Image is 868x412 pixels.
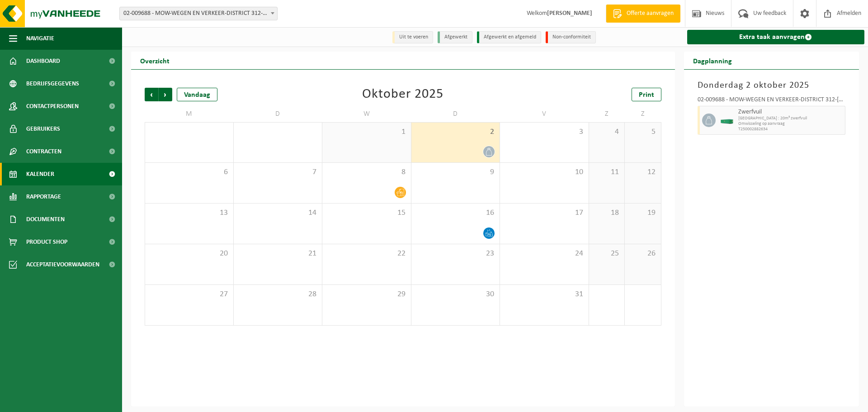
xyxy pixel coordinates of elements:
[738,127,843,132] span: T250002882634
[416,208,495,218] span: 16
[629,208,656,218] span: 19
[629,167,656,177] span: 12
[327,208,406,218] span: 15
[416,167,495,177] span: 9
[589,106,625,122] td: Z
[720,117,734,124] img: HK-XC-20-GN-00
[632,88,661,101] a: Print
[234,106,323,122] td: D
[438,31,472,43] li: Afgewerkt
[26,208,65,231] span: Documenten
[639,91,654,99] span: Print
[594,127,620,137] span: 4
[505,208,584,218] span: 17
[26,163,54,185] span: Kalender
[687,30,865,44] a: Extra taak aanvragen
[145,106,234,122] td: M
[150,249,229,259] span: 20
[606,5,680,23] a: Offerte aanvragen
[238,289,318,299] span: 28
[150,289,229,299] span: 27
[547,10,592,17] strong: [PERSON_NAME]
[738,109,843,116] span: Zwerfvuil
[238,167,318,177] span: 7
[362,88,443,101] div: Oktober 2025
[505,289,584,299] span: 31
[624,9,676,18] span: Offerte aanvragen
[392,31,433,43] li: Uit te voeren
[411,106,500,122] td: D
[477,31,541,43] li: Afgewerkt en afgemeld
[505,167,584,177] span: 10
[26,50,60,72] span: Dashboard
[26,231,67,253] span: Product Shop
[159,88,172,101] span: Volgende
[26,118,60,140] span: Gebruikers
[416,289,495,299] span: 30
[594,208,620,218] span: 18
[150,167,229,177] span: 6
[26,253,99,276] span: Acceptatievoorwaarden
[26,27,54,50] span: Navigatie
[150,208,229,218] span: 13
[505,249,584,259] span: 24
[26,185,61,208] span: Rapportage
[322,106,411,122] td: W
[594,249,620,259] span: 25
[177,88,217,101] div: Vandaag
[500,106,589,122] td: V
[698,97,846,106] div: 02-009688 - MOW-WEGEN EN VERKEER-DISTRICT 312-[GEOGRAPHIC_DATA] - [GEOGRAPHIC_DATA]
[594,167,620,177] span: 11
[546,31,596,43] li: Non-conformiteit
[26,72,79,95] span: Bedrijfsgegevens
[416,127,495,137] span: 2
[416,249,495,259] span: 23
[145,88,158,101] span: Vorige
[629,127,656,137] span: 5
[505,127,584,137] span: 3
[26,95,79,118] span: Contactpersonen
[625,106,661,122] td: Z
[26,140,61,163] span: Contracten
[327,289,406,299] span: 29
[327,249,406,259] span: 22
[327,167,406,177] span: 8
[698,79,846,92] h3: Donderdag 2 oktober 2025
[238,249,318,259] span: 21
[629,249,656,259] span: 26
[738,121,843,127] span: Omwisseling op aanvraag
[738,116,843,121] span: [GEOGRAPHIC_DATA] : 20m³ zwerfvuil
[238,208,318,218] span: 14
[684,52,741,69] h2: Dagplanning
[327,127,406,137] span: 1
[131,52,179,69] h2: Overzicht
[120,7,277,20] span: 02-009688 - MOW-WEGEN EN VERKEER-DISTRICT 312-KORTRIJK - KORTRIJK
